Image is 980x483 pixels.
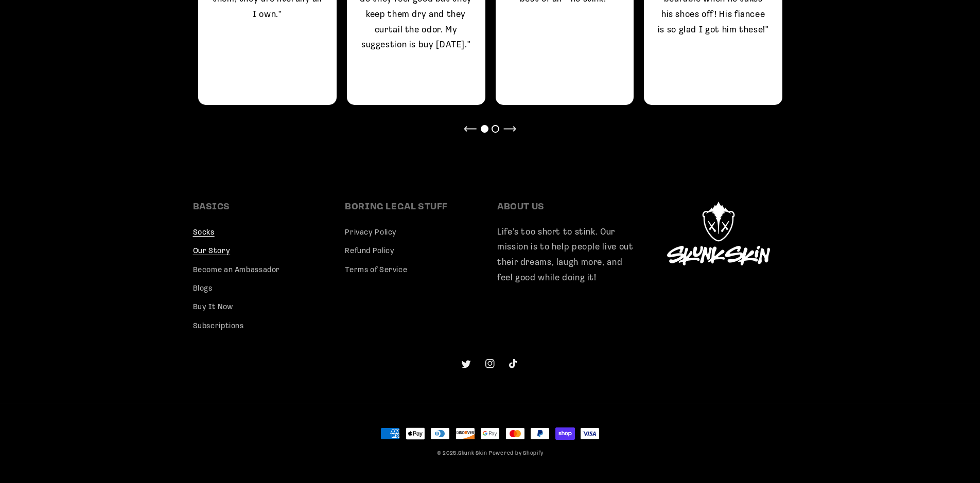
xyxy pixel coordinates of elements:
p: Life’s too short to stink. Our mission is to help people live out their dreams, laugh more, and f... [497,225,635,285]
a: Powered by Shopify [489,451,543,456]
a: Become an Ambassador [193,261,281,279]
img: Skunk Skin Logo [667,202,770,265]
a: Terms of Service [345,261,407,279]
h2: BASICS [193,202,331,213]
h2: ABOUT US [497,202,635,213]
a: Our Story [193,242,231,261]
a: Socks [193,226,215,242]
a: Blogs [193,280,213,298]
h2: BORING LEGAL STUFF [345,202,483,213]
a: Subscriptions [193,317,244,336]
a: Refund Policy [345,242,394,261]
small: © 2025, [437,451,487,456]
a: Privacy Policy [345,226,397,242]
a: Skunk Skin [458,451,487,456]
a: Buy It Now [193,298,233,317]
